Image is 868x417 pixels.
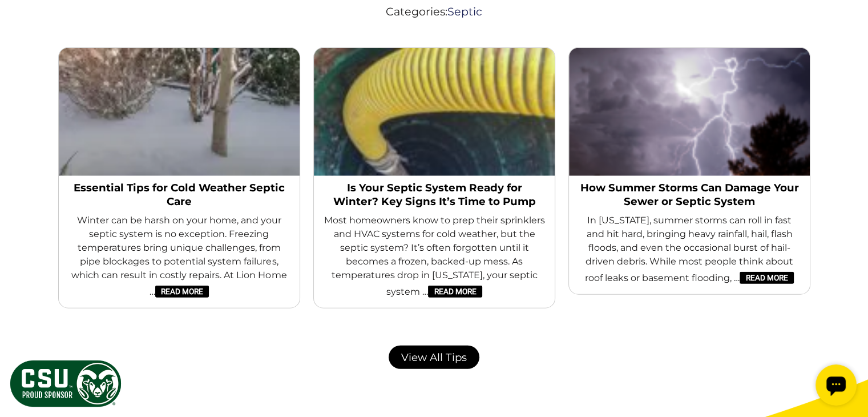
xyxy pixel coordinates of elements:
[428,286,482,298] a: Read More
[9,359,123,408] img: CSU Sponsor Badge
[447,5,482,18] a: Septic
[389,346,479,369] a: View All Tips
[323,214,546,299] span: Most homeowners know to prep their sprinklers and HVAC systems for cold weather, but the septic s...
[578,214,801,285] span: In [US_STATE], summer storms can roll in fast and hit hard, bringing heavy rainfall, hail, flash ...
[9,3,859,20] span: Categories:
[51,38,816,331] div: carousel
[51,38,306,318] div: slide 6
[68,214,291,299] span: Winter can be harsh on your home, and your septic system is no exception. Freezing temperatures b...
[578,181,801,209] a: How Summer Storms Can Damage Your Sewer or Septic System
[68,181,291,209] a: Essential Tips for Cold Weather Septic Care
[740,272,793,284] a: Read More
[5,5,46,46] div: Open chat widget
[314,48,555,176] img: Is your septic system ready for the cold winter months?
[155,286,209,298] a: Read More
[323,181,546,209] a: Is Your Septic System Ready for Winter? Key Signs It’s Time to Pump
[562,38,817,304] div: slide 2
[306,38,562,318] div: slide 1 (centered)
